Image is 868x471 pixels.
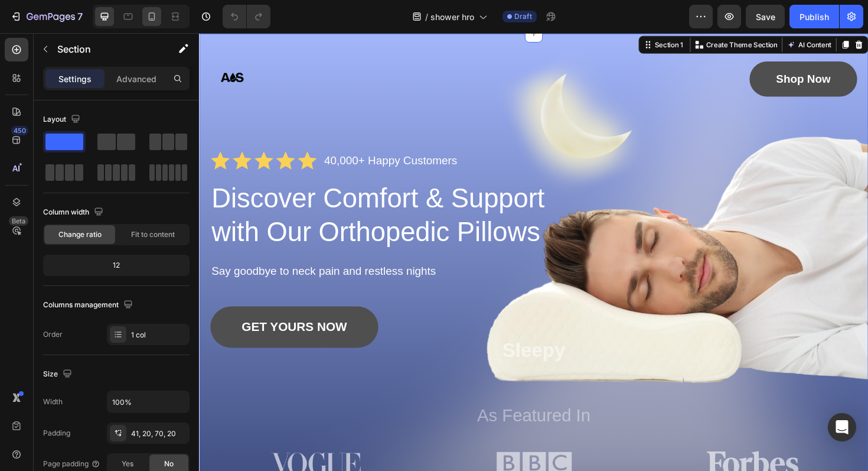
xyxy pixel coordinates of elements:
[583,30,697,67] a: Shop Now
[12,290,190,333] a: GET YOURS NOW
[537,7,612,18] p: Create Theme Section
[514,11,532,22] span: Draft
[430,11,474,23] span: shower hro
[131,330,187,340] div: 1 col
[131,428,187,439] div: 41, 20, 70, 20
[132,128,273,142] p: 40,000+ Happy Customers
[12,157,383,230] h1: Discover Comfort & Support with Our Orthopedic Pillows
[107,391,189,412] input: Auto
[43,366,74,382] div: Size
[43,459,100,469] div: Page padding
[425,11,428,23] span: /
[828,413,856,441] div: Open Intercom Messenger
[43,112,83,128] div: Layout
[43,204,106,220] div: Column width
[5,5,88,28] button: 7
[43,297,135,313] div: Columns management
[13,323,696,349] p: Sleepy
[223,5,270,28] div: Undo/Redo
[164,459,174,469] span: No
[13,245,696,259] p: Say goodbye to neck pain and restless nights
[13,394,696,417] p: As Featured In
[800,11,829,23] div: Publish
[77,9,83,24] p: 7
[75,443,171,469] img: gempages_560213308104246128-6a722734-5a14-4fcc-98ff-2f9bb6394d4c.png
[116,73,156,85] p: Advanced
[789,5,839,28] button: Publish
[43,428,70,438] div: Padding
[9,216,28,226] div: Beta
[11,126,28,135] div: 450
[43,329,63,340] div: Order
[45,303,156,320] p: GET YOURS NOW
[45,257,187,274] div: 12
[131,229,175,240] span: Fit to content
[746,5,785,28] button: Save
[480,7,515,18] div: Section 1
[533,441,639,469] img: gempages_560213308104246128-ee590877-b70c-419c-9994-0106eb93d40b.png
[122,459,133,469] span: Yes
[43,397,63,407] div: Width
[58,229,102,240] span: Change ratio
[756,12,775,22] span: Save
[199,33,868,471] iframe: Design area
[57,42,154,56] p: Section
[620,5,672,20] button: AI Content
[58,73,92,85] p: Settings
[611,41,669,56] p: Shop Now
